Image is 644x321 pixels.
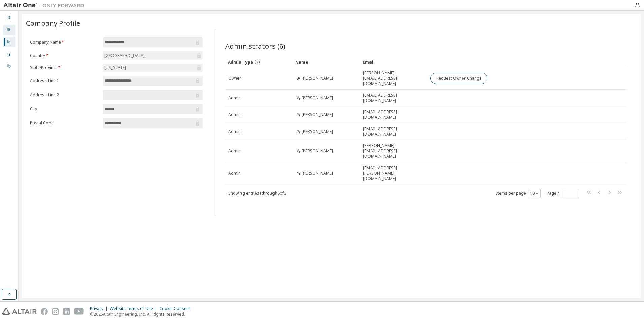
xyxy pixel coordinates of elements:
img: facebook.svg [41,308,48,315]
div: Name [295,57,357,67]
span: Items per page [496,189,541,198]
div: Dashboard [3,12,15,23]
button: Request Owner Change [430,73,487,84]
div: Privacy [90,306,110,311]
span: [EMAIL_ADDRESS][PERSON_NAME][DOMAIN_NAME] [363,165,424,181]
label: Country [30,53,99,58]
span: [PERSON_NAME] [302,76,333,81]
label: Company Name [30,40,99,45]
label: City [30,106,99,112]
div: On Prem [3,61,15,71]
span: [PERSON_NAME][EMAIL_ADDRESS][DOMAIN_NAME] [363,143,424,159]
span: Admin [228,95,241,101]
div: Cookie Consent [159,306,194,311]
label: Postal Code [30,120,99,126]
span: Page n. [547,189,579,198]
span: Admin [228,112,241,117]
span: [EMAIL_ADDRESS][DOMAIN_NAME] [363,109,424,120]
img: youtube.svg [74,308,84,315]
span: Owner [228,76,241,81]
span: [PERSON_NAME][EMAIL_ADDRESS][DOMAIN_NAME] [363,70,424,86]
div: Email [363,57,425,67]
img: instagram.svg [52,308,59,315]
label: Address Line 1 [30,78,99,83]
div: Company Profile [3,37,15,47]
div: [GEOGRAPHIC_DATA] [103,51,203,60]
p: © 2025 Altair Engineering, Inc. All Rights Reserved. [90,311,194,317]
span: [PERSON_NAME] [302,148,333,154]
div: [US_STATE] [103,64,203,72]
label: Address Line 2 [30,92,99,98]
span: [PERSON_NAME] [302,171,333,176]
span: Showing entries 1 through 6 of 6 [228,190,286,196]
img: altair_logo.svg [2,308,37,315]
span: [EMAIL_ADDRESS][DOMAIN_NAME] [363,126,424,137]
span: Administrators (6) [225,41,285,51]
span: Admin [228,129,241,134]
img: linkedin.svg [63,308,70,315]
span: Admin Type [228,59,253,65]
div: Managed [3,49,15,60]
button: 10 [530,191,539,196]
label: State/Province [30,65,99,70]
div: User Profile [3,25,15,35]
span: [PERSON_NAME] [302,129,333,134]
span: [EMAIL_ADDRESS][DOMAIN_NAME] [363,93,424,103]
span: Admin [228,148,241,154]
div: Website Terms of Use [110,306,159,311]
span: Company Profile [26,18,80,28]
div: [GEOGRAPHIC_DATA] [103,52,146,59]
span: [PERSON_NAME] [302,112,333,117]
img: Altair One [3,2,88,9]
div: [US_STATE] [103,64,127,71]
span: [PERSON_NAME] [302,95,333,101]
span: Admin [228,171,241,176]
